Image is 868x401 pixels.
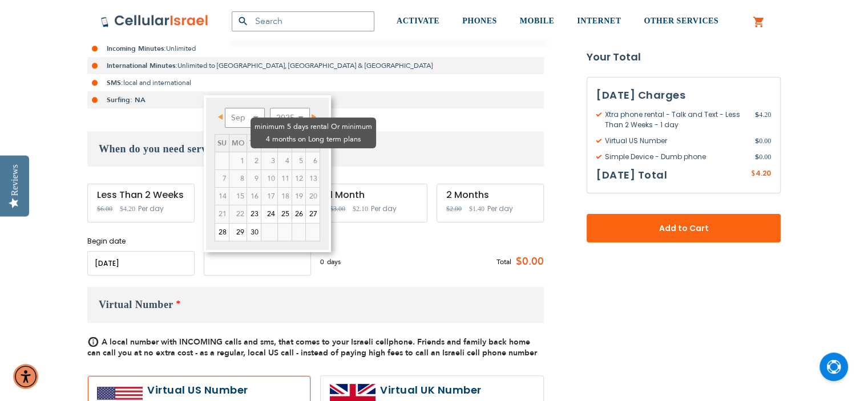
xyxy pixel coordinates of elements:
span: 4.20 [755,110,771,130]
li: Unlimited [87,40,544,57]
span: $4.20 [120,205,135,213]
img: Cellular Israel Logo [100,14,209,28]
span: PHONES [462,17,497,25]
strong: Incoming Minutes: [107,44,166,53]
strong: Surfing: NA [107,95,146,104]
label: Begin date [87,236,195,246]
span: $1.40 [469,205,485,213]
span: Next [312,114,316,120]
div: Reviews [10,164,20,196]
a: 24 [261,205,277,222]
span: Per day [138,204,164,214]
span: Total [496,257,511,267]
h3: [DATE] Charges [596,87,771,104]
span: Prev [218,114,223,120]
span: 21 [215,205,229,222]
strong: International Minutes: [107,61,177,70]
span: $ [755,152,759,162]
span: Virtual US Number [596,136,755,146]
span: days [327,257,341,267]
div: Less Than 2 Weeks [97,190,185,200]
a: 26 [292,205,305,222]
span: Per day [371,204,397,214]
span: OTHER SERVICES [644,17,718,25]
span: $0.00 [511,253,544,270]
a: 29 [229,224,247,241]
a: Next [305,110,319,124]
select: Select year [270,108,310,128]
span: MOBILE [520,17,555,25]
a: 28 [215,224,229,241]
span: 0.00 [755,136,771,146]
input: Search [232,11,374,31]
button: Add to Cart [587,214,781,242]
a: Prev [216,110,230,124]
span: ACTIVATE [397,17,439,25]
strong: SMS: [107,78,123,87]
input: MM/DD/YYYY [87,251,195,276]
span: Virtual Number [99,299,173,310]
li: Unlimited to [GEOGRAPHIC_DATA], [GEOGRAPHIC_DATA] & [GEOGRAPHIC_DATA] [87,57,544,74]
div: 2 Months [446,190,534,200]
span: Simple Device - Dumb phone [596,152,755,162]
a: 25 [278,205,292,222]
div: Accessibility Menu [13,364,38,389]
div: 1 Month [330,190,418,200]
h3: [DATE] Total [596,167,667,184]
strong: Your Total [587,48,781,66]
td: minimum 5 days rental Or minimum 4 months on Long term plans [229,205,247,223]
span: INTERNET [577,17,621,25]
input: MM/DD/YYYY [204,251,311,276]
span: $ [755,110,759,120]
span: $3.00 [330,205,345,213]
span: $2.00 [446,205,462,213]
td: minimum 5 days rental Or minimum 4 months on Long term plans [215,205,229,223]
li: local and international [87,74,544,91]
a: 23 [247,205,261,222]
span: $2.10 [353,205,368,213]
span: Xtra phone rental - Talk and Text - Less Than 2 Weeks - 1 day [596,110,755,130]
span: $ [755,136,759,146]
span: $ [751,169,756,179]
a: 27 [306,205,320,222]
span: 0.00 [755,152,771,162]
h3: When do you need service? [87,131,544,167]
span: Per day [487,204,513,214]
span: 22 [229,205,247,222]
span: 4.20 [756,168,771,178]
span: Add to Cart [624,222,743,234]
a: 30 [247,224,261,241]
span: $6.00 [97,205,112,213]
select: Select month [225,108,265,128]
span: A local number with INCOMING calls and sms, that comes to your Israeli cellphone. Friends and fam... [87,337,537,358]
span: 0 [320,257,327,267]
